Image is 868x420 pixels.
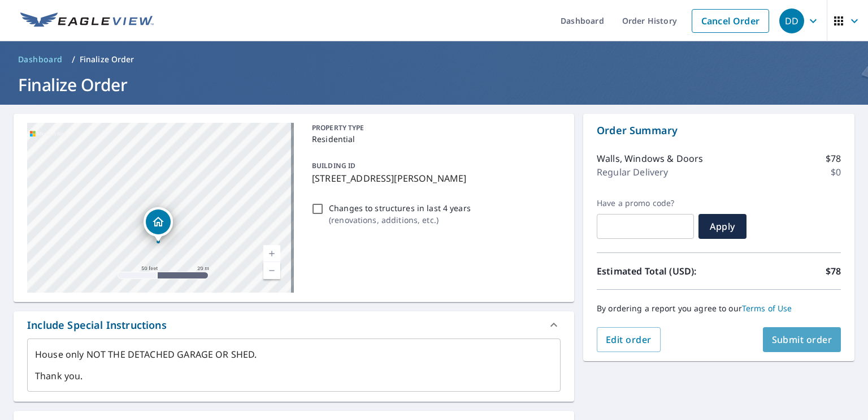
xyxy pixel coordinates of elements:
span: Dashboard [18,54,63,65]
div: Include Special Instructions [14,311,574,338]
p: BUILDING ID [312,161,355,170]
p: [STREET_ADDRESS][PERSON_NAME] [312,172,556,185]
p: PROPERTY TYPE [312,123,556,133]
a: Terms of Use [742,303,792,314]
button: Apply [698,214,747,239]
a: Current Level 19, Zoom Out [263,262,280,279]
p: Walls, Windows & Doors [597,152,703,165]
button: Submit order [763,327,841,352]
div: Dropped pin, building 1, Residential property, 231 N Jackson St Batavia, IL 60510 [144,207,173,242]
a: Cancel Order [692,9,769,33]
a: Current Level 19, Zoom In [263,245,280,262]
p: Changes to structures in last 4 years [329,202,471,214]
div: DD [779,8,804,33]
img: EV Logo [20,12,154,29]
p: Finalize Order [80,54,134,65]
p: By ordering a report you agree to our [597,303,841,314]
a: Dashboard [14,50,67,68]
p: ( renovations, additions, etc. ) [329,214,471,226]
textarea: House only NOT THE DETACHED GARAGE OR SHED. Thank you. [35,349,553,382]
button: Edit order [597,327,661,352]
nav: breadcrumb [14,50,854,68]
p: $78 [826,152,841,165]
p: Regular Delivery [597,165,668,179]
h1: Finalize Order [14,73,854,96]
p: $78 [826,264,841,278]
label: Have a promo code? [597,198,694,208]
div: Include Special Instructions [27,318,167,333]
p: Estimated Total (USD): [597,264,719,278]
span: Edit order [606,333,652,346]
p: Residential [312,133,556,145]
li: / [72,53,75,66]
span: Submit order [772,333,832,346]
p: Order Summary [597,123,841,138]
p: $0 [831,165,841,179]
span: Apply [708,220,737,233]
